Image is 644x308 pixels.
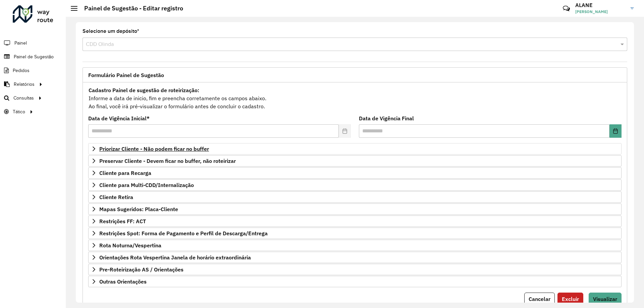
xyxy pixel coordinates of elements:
[359,114,414,122] label: Data de Vigência Final
[14,53,54,60] span: Painel de Sugestão
[99,219,146,224] span: Restrições FF: ACT
[559,1,574,16] a: Contato Rápido
[88,72,164,78] span: Formulário Painel de Sugestão
[88,240,622,251] a: Rota Noturna/Vespertina
[88,191,622,203] a: Cliente Retira
[14,81,35,88] span: Relatórios
[88,86,622,111] div: Informe a data de inicio, fim e preencha corretamente os campos abaixo. Ao final, você irá pré-vi...
[13,67,30,74] span: Pedidos
[593,296,617,302] span: Visualizar
[524,293,555,305] button: Cancelar
[13,95,34,102] span: Consultas
[88,215,622,227] a: Restrições FF: ACT
[88,143,622,155] a: Priorizar Cliente - Não podem ficar no buffer
[589,293,622,305] button: Visualizar
[13,108,25,115] span: Tático
[88,114,150,122] label: Data de Vigência Inicial
[88,264,622,275] a: Pre-Roteirização AS / Orientações
[562,296,579,302] span: Excluir
[99,255,251,260] span: Orientações Rota Vespertina Janela de horário extraordinária
[99,194,133,200] span: Cliente Retira
[88,179,622,191] a: Cliente para Multi-CDD/Internalização
[99,279,147,284] span: Outras Orientações
[14,40,27,47] span: Painel
[529,296,550,302] span: Cancelar
[575,2,626,8] h3: ALANE
[99,146,209,151] span: Priorizar Cliente - Não podem ficar no buffer
[575,9,626,15] span: [PERSON_NAME]
[89,87,199,94] strong: Cadastro Painel de sugestão de roteirização:
[88,203,622,215] a: Mapas Sugeridos: Placa-Cliente
[609,124,622,138] button: Choose Date
[99,231,268,236] span: Restrições Spot: Forma de Pagamento e Perfil de Descarga/Entrega
[557,293,583,305] button: Excluir
[83,27,139,35] label: Selecione um depósito
[88,155,622,167] a: Preservar Cliente - Devem ficar no buffer, não roteirizar
[88,228,622,239] a: Restrições Spot: Forma de Pagamento e Perfil de Descarga/Entrega
[99,170,151,176] span: Cliente para Recarga
[99,158,236,164] span: Preservar Cliente - Devem ficar no buffer, não roteirizar
[99,267,183,272] span: Pre-Roteirização AS / Orientações
[99,182,194,188] span: Cliente para Multi-CDD/Internalização
[88,167,622,179] a: Cliente para Recarga
[99,206,178,212] span: Mapas Sugeridos: Placa-Cliente
[88,252,622,263] a: Orientações Rota Vespertina Janela de horário extraordinária
[99,243,161,248] span: Rota Noturna/Vespertina
[77,5,183,12] h2: Painel de Sugestão - Editar registro
[88,276,622,287] a: Outras Orientações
